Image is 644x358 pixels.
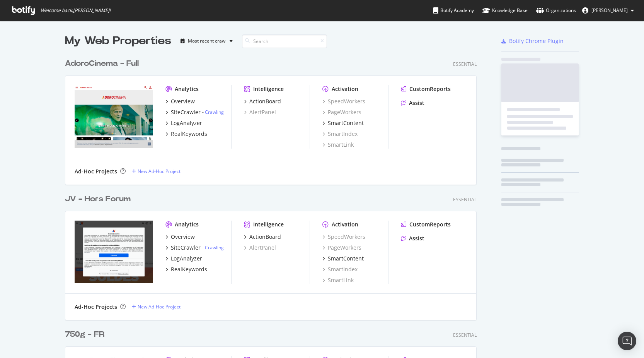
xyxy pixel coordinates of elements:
div: SiteCrawler [171,244,201,252]
a: SiteCrawler- Crawling [165,108,224,116]
a: Overview [165,233,195,241]
button: [PERSON_NAME] [576,4,640,17]
div: Botify Chrome Plugin [509,37,564,45]
a: ActionBoard [244,98,281,105]
div: ActionBoard [249,98,281,105]
a: RealKeywords [165,266,207,273]
a: Assist [401,235,424,242]
div: CustomReports [409,85,451,93]
a: JV - Hors Forum [65,194,134,205]
a: Assist [401,99,424,107]
div: 750g - FR [65,329,104,340]
div: Activation [332,221,358,228]
img: dorocinema.com/noticias-materias-especiais/ [75,85,153,148]
div: Overview [171,98,195,105]
a: Crawling [205,244,224,251]
div: LogAnalyzer [171,255,202,262]
div: RealKeywords [171,266,207,273]
a: AlertPanel [244,244,276,252]
a: SpeedWorkers [322,98,365,105]
a: SmartLink [322,141,354,149]
div: Intelligence [253,221,284,228]
div: - [202,109,224,115]
div: Analytics [175,85,199,93]
a: Overview [165,98,195,105]
div: Activation [332,85,358,93]
div: Organizations [536,7,576,14]
a: CustomReports [401,221,451,228]
div: New Ad-Hoc Project [138,168,181,175]
span: Olivier Gourdin [591,7,628,14]
a: LogAnalyzer [165,119,202,127]
div: New Ad-Hoc Project [138,303,181,310]
div: AdoroCinema - Full [65,58,139,69]
div: SmartContent [328,255,364,262]
a: PageWorkers [322,108,361,116]
span: Welcome back, [PERSON_NAME] ! [41,7,111,14]
div: Essential [453,332,477,338]
div: Most recent crawl [188,39,227,43]
div: My Web Properties [65,33,171,49]
input: Search [242,34,327,48]
a: ActionBoard [244,233,281,241]
button: Most recent crawl [177,35,236,47]
a: Botify Chrome Plugin [501,37,564,45]
div: Intelligence [253,85,284,93]
a: New Ad-Hoc Project [132,303,181,310]
div: Essential [453,61,477,67]
a: AlertPanel [244,108,276,116]
div: Analytics [175,221,199,228]
a: SiteCrawler- Crawling [165,244,224,252]
div: JV - Hors Forum [65,194,131,205]
div: CustomReports [409,221,451,228]
div: Assist [409,235,424,242]
a: LogAnalyzer [165,255,202,262]
img: www.jeuxvideo.com [75,221,153,283]
div: Open Intercom Messenger [618,332,636,350]
a: PageWorkers [322,244,361,252]
div: Assist [409,99,424,107]
div: SmartContent [328,119,364,127]
a: SmartLink [322,276,354,284]
div: Knowledge Base [482,7,528,14]
div: Essential [453,196,477,203]
div: - [202,244,224,251]
a: Crawling [205,109,224,115]
a: New Ad-Hoc Project [132,168,181,175]
div: ActionBoard [249,233,281,241]
a: SmartContent [322,255,364,262]
div: LogAnalyzer [171,119,202,127]
a: AdoroCinema - Full [65,58,142,69]
div: Botify Academy [433,7,474,14]
a: SmartIndex [322,266,358,273]
div: Overview [171,233,195,241]
a: SpeedWorkers [322,233,365,241]
div: SiteCrawler [171,108,201,116]
a: SmartIndex [322,130,358,138]
a: CustomReports [401,85,451,93]
div: RealKeywords [171,130,207,138]
div: Ad-Hoc Projects [75,303,117,311]
a: RealKeywords [165,130,207,138]
div: Ad-Hoc Projects [75,168,117,175]
a: 750g - FR [65,329,107,340]
a: SmartContent [322,119,364,127]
